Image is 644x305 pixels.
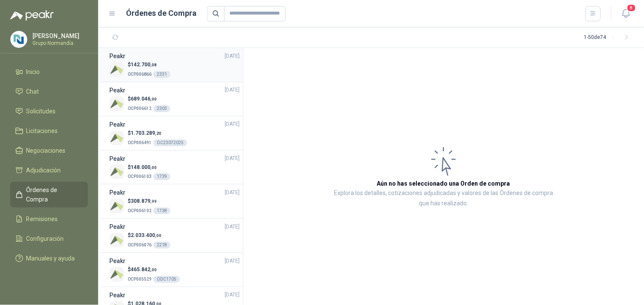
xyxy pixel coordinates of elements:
[109,256,126,266] h3: Peakr
[10,162,88,178] a: Adjudicación
[153,139,187,146] div: OC23072025
[26,185,80,204] span: Órdenes de Compra
[153,242,170,249] div: 2218
[128,197,170,205] p: $
[10,250,88,267] a: Manuales y ayuda
[32,33,86,39] p: [PERSON_NAME]
[131,96,157,102] span: 689.046
[131,232,161,238] span: 2.033.400
[128,129,187,137] p: $
[153,276,180,283] div: ODC1705
[153,71,170,78] div: 2331
[10,10,54,21] img: Logo peakr
[225,154,240,163] span: [DATE]
[329,188,559,209] p: Explora los detalles, cotizaciones adjudicadas y valores de las Órdenes de compra que has realizado.
[109,267,124,282] img: Company Logo
[128,140,152,145] span: OCP006491
[128,174,152,179] span: OCP006103
[128,277,152,281] span: OCP005529
[10,231,88,247] a: Configuración
[109,290,126,300] h3: Peakr
[150,199,157,204] span: ,99
[150,62,157,67] span: ,08
[109,86,126,95] h3: Peakr
[109,188,126,197] h3: Peakr
[128,72,152,77] span: OCP006866
[26,67,40,77] span: Inicio
[225,257,240,265] span: [DATE]
[128,163,170,172] p: $
[225,189,240,197] span: [DATE]
[10,123,88,139] a: Licitaciones
[128,266,180,274] p: $
[128,243,152,247] span: OCP006076
[584,31,634,44] div: 1 - 50 de 74
[109,188,240,215] a: Peakr[DATE] Company Logo$308.879,99OCP0061021738
[109,164,124,179] img: Company Logo
[109,130,124,145] img: Company Logo
[26,126,58,136] span: Licitaciones
[109,62,124,77] img: Company Logo
[10,103,88,119] a: Solicitudes
[109,154,240,181] a: Peakr[DATE] Company Logo$148.000,00OCP0061031739
[10,182,88,207] a: Órdenes de Compra
[109,233,124,248] img: Company Logo
[150,165,157,170] span: ,00
[150,267,157,272] span: ,00
[10,83,88,100] a: Chat
[10,142,88,159] a: Negociaciones
[10,211,88,227] a: Remisiones
[109,96,124,111] img: Company Logo
[225,223,240,231] span: [DATE]
[131,267,157,272] span: 465.842
[627,4,636,12] span: 8
[225,120,240,128] span: [DATE]
[26,234,64,243] span: Configuración
[109,51,240,78] a: Peakr[DATE] Company Logo$142.700,08OCP0068662331
[109,256,240,283] a: Peakr[DATE] Company Logo$465.842,00OCP005529ODC1705
[109,120,126,129] h3: Peakr
[10,64,88,80] a: Inicio
[131,164,157,170] span: 148.000
[128,95,170,103] p: $
[109,222,240,249] a: Peakr[DATE] Company Logo$2.033.400,00OCP0060762218
[131,198,157,204] span: 308.879
[131,62,157,68] span: 142.700
[128,61,170,69] p: $
[109,86,240,113] a: Peakr[DATE] Company Logo$689.046,00OCP0066122303
[153,207,170,214] div: 1738
[150,97,157,101] span: ,00
[109,120,240,147] a: Peakr[DATE] Company Logo$1.703.289,20OCP006491OC23072025
[26,146,66,155] span: Negociaciones
[126,7,197,19] h1: Órdenes de Compra
[131,130,161,136] span: 1.703.289
[225,291,240,299] span: [DATE]
[109,198,124,213] img: Company Logo
[11,31,27,47] img: Company Logo
[128,208,152,213] span: OCP006102
[155,233,161,238] span: ,00
[128,106,152,111] span: OCP006612
[153,173,170,180] div: 1739
[32,41,86,46] p: Grupo Normandía
[26,166,61,175] span: Adjudicación
[26,107,56,116] span: Solicitudes
[109,222,126,231] h3: Peakr
[618,6,634,21] button: 8
[26,87,39,96] span: Chat
[26,254,75,263] span: Manuales y ayuda
[377,179,510,188] h3: Aún no has seleccionado una Orden de compra
[26,214,58,224] span: Remisiones
[225,52,240,60] span: [DATE]
[225,86,240,94] span: [DATE]
[109,154,126,163] h3: Peakr
[109,51,126,61] h3: Peakr
[155,131,161,136] span: ,20
[128,231,170,240] p: $
[153,105,170,112] div: 2303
